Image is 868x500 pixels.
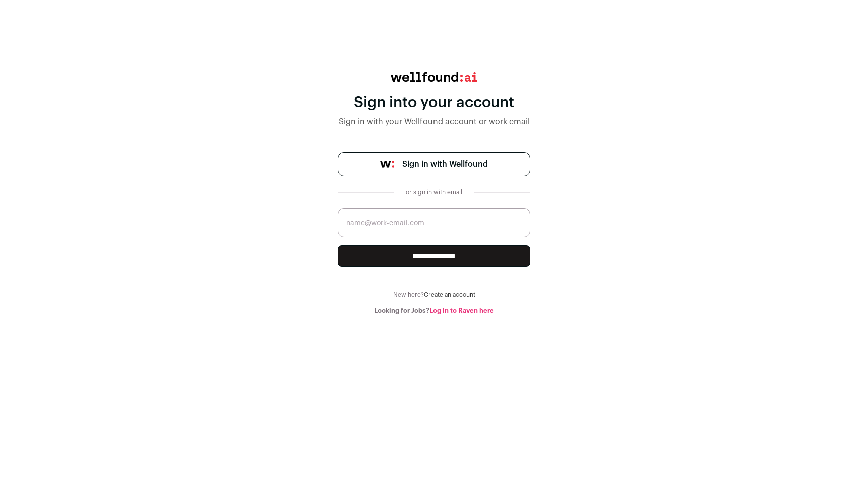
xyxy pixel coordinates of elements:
[338,116,530,128] div: Sign in with your Wellfound account or work email
[338,152,530,176] a: Sign in with Wellfound
[402,188,466,196] div: or sign in with email
[338,307,530,315] div: Looking for Jobs?
[338,94,530,112] div: Sign into your account
[338,291,530,299] div: New here?
[402,158,488,170] span: Sign in with Wellfound
[391,72,477,82] img: wellfound:ai
[424,292,475,298] a: Create an account
[429,307,494,314] a: Log in to Raven here
[338,208,530,237] input: name@work-email.com
[380,161,394,168] img: wellfound-symbol-flush-black-fb3c872781a75f747ccb3a119075da62bfe97bd399995f84a933054e44a575c4.png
